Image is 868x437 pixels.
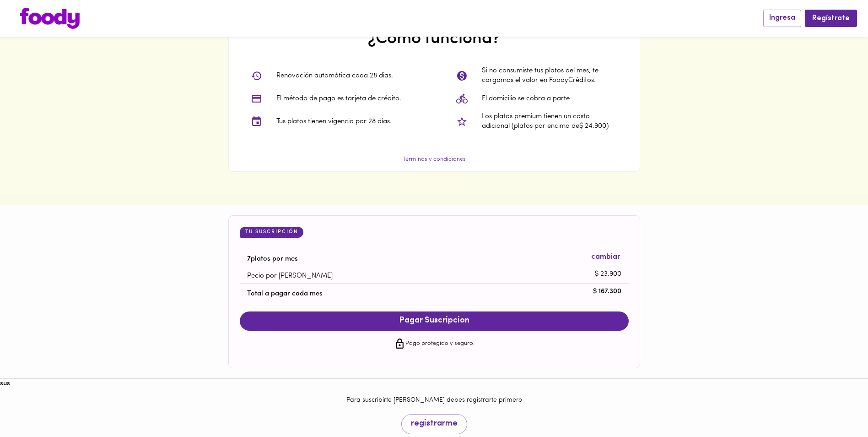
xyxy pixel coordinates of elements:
button: cambiar [590,251,621,264]
span: registrarme [411,419,458,429]
button: registrarme [401,414,467,434]
p: 7 platos por mes [247,254,607,264]
p: Para suscribirte [PERSON_NAME] debes registrarte primero [346,396,522,405]
button: Regístrate [805,10,857,27]
a: Términos y condiciones [403,156,466,162]
p: Si no consumiste tus platos del mes, te cargamos el valor en FoodyCréditos. [482,66,618,86]
button: Ingresa [763,10,801,27]
p: $ 23.900 [595,269,621,279]
p: Pago protegido y seguro. [405,339,474,348]
p: El domicilio se cobra a parte [482,94,570,104]
span: cambiar [591,252,620,262]
iframe: Messagebird Livechat Widget [815,384,859,428]
p: Tu Suscripción [245,229,298,236]
h4: ¿Cómo funciona? [368,28,501,49]
img: logo.png [20,8,80,29]
p: Renovación automática cada 28 dias. [276,71,393,81]
p: $ 167.300 [593,287,621,297]
p: Los platos premium tienen un costo adicional (platos por encima de $ 24.900 ) [482,112,618,131]
span: Pagar Suscripcion [249,316,620,326]
p: Total a pagar cada mes [247,289,607,299]
span: Ingresa [769,14,795,22]
p: Pecio por [PERSON_NAME] [247,271,607,281]
button: Pagar Suscripcion [240,311,629,331]
p: El método de pago es tarjeta de crédito. [276,94,401,104]
span: Regístrate [812,14,850,23]
p: Tus platos tienen vigencia por 28 días. [276,117,392,126]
